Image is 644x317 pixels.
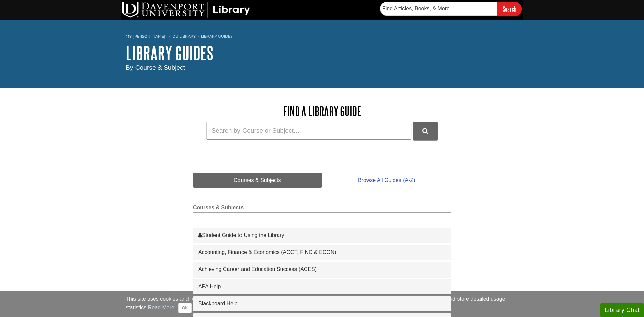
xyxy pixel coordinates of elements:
[126,43,518,63] h1: Library Guides
[126,34,165,39] a: My [PERSON_NAME]
[193,205,451,213] h2: Courses & Subjects
[322,173,451,188] a: Browse All Guides (A-Z)
[380,2,522,16] form: Searches DU Library's articles, books, and more
[198,265,446,273] a: Achieving Career and Education Success (ACES)
[497,2,522,16] input: Search
[422,128,428,134] i: Search Library Guides
[198,231,446,239] a: Student Guide to Using the Library
[198,248,446,256] a: Accounting, Finance & Economics (ACCT, FINC & ECON)
[126,295,518,313] div: This site uses cookies and records your IP address for usage statistics. Additionally, we use Goo...
[201,34,233,39] a: Library Guides
[380,2,497,16] input: Find Articles, Books, & More...
[126,63,518,73] div: By Course & Subject
[198,283,446,291] a: APA Help
[193,104,451,118] h2: Find a Library Guide
[148,305,174,310] a: Read More
[193,173,322,188] a: Courses & Subjects
[178,303,192,313] button: Close
[600,303,644,317] button: Library Chat
[126,32,518,43] nav: breadcrumb
[122,2,250,18] img: DU Library
[172,34,196,39] a: DU Library
[198,300,446,308] a: Blackboard Help
[206,122,411,139] input: Search by Course or Subject...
